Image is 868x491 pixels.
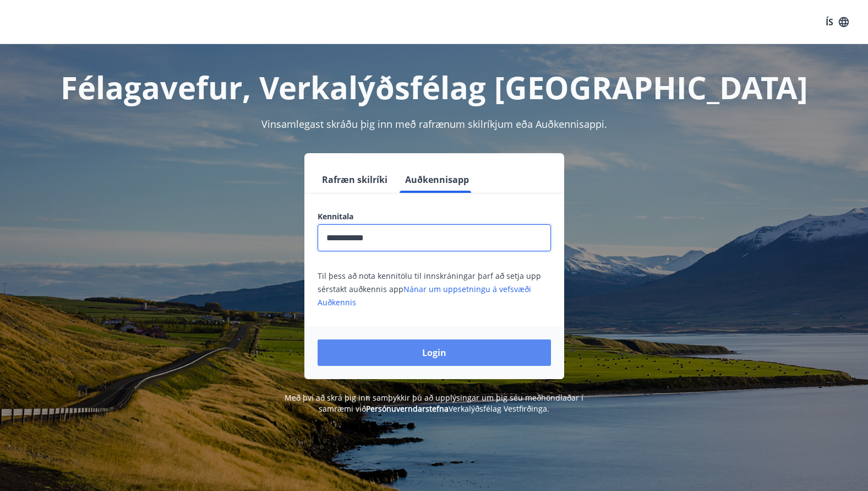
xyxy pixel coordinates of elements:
[318,339,551,366] button: Login
[318,271,541,307] span: Til þess að nota kennitölu til innskráningar þarf að setja upp sérstakt auðkennis app
[318,284,531,307] a: Nánar um uppsetningu á vefsvæði Auðkennis
[820,12,855,32] button: ÍS
[51,66,817,108] h1: Félagavefur, Verkalýðsfélag [GEOGRAPHIC_DATA]
[401,166,473,193] button: Auðkennisapp
[366,403,449,414] a: Persónuverndarstefna
[285,392,583,414] span: Með því að skrá þig inn samþykkir þú að upplýsingar um þig séu meðhöndlaðar í samræmi við Verkalý...
[261,117,607,131] span: Vinsamlegast skráðu þig inn með rafrænum skilríkjum eða Auðkennisappi.
[318,166,392,193] button: Rafræn skilríki
[318,211,551,222] label: Kennitala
